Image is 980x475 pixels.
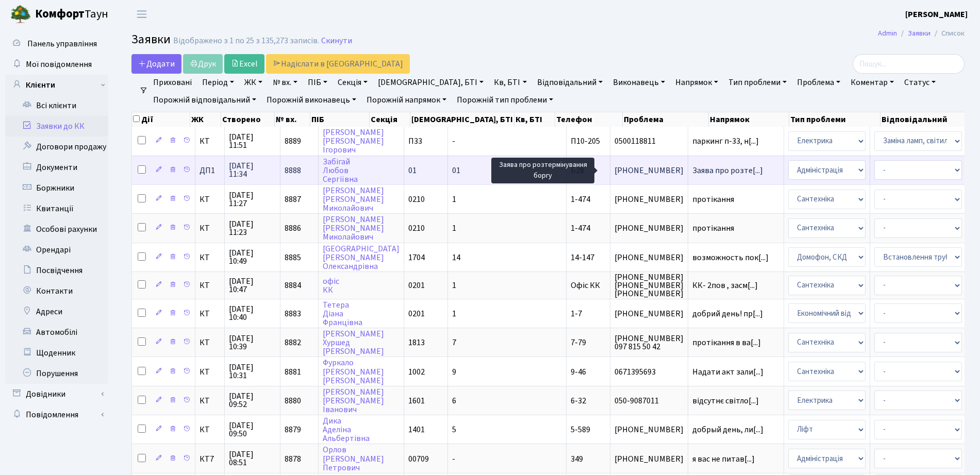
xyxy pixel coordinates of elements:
[931,28,965,39] li: Список
[452,337,456,348] span: 7
[285,194,301,205] span: 8887
[614,195,684,203] span: [PHONE_NUMBER]
[609,74,669,91] a: Виконавець
[408,223,425,234] span: 0210
[129,6,155,23] button: Переключити навігацію
[200,368,220,376] span: КТ
[571,366,586,378] span: 9-46
[614,137,684,145] span: 0500118811
[614,426,684,434] span: [PHONE_NUMBER]
[285,395,301,406] span: 8880
[408,453,429,465] span: 00709
[5,198,108,219] a: Квитанції
[5,95,108,116] a: Всі клієнти
[149,74,196,91] a: Приховані
[370,112,410,127] th: Секція
[5,343,108,363] a: Щоденник
[408,308,425,319] span: 0201
[692,453,755,465] span: я вас не питав[...]
[671,74,722,91] a: Напрямок
[878,28,897,39] a: Admin
[614,397,684,405] span: 050-9087011
[571,223,590,234] span: 1-474
[5,54,108,75] a: Мої повідомлення
[846,74,898,91] a: Коментар
[200,338,220,347] span: КТ
[408,337,425,348] span: 1813
[240,74,267,91] a: ЖК
[571,135,600,147] span: П10-205
[5,219,108,240] a: Особові рахунки
[229,421,276,438] span: [DATE] 09:50
[5,75,108,95] a: Клієнти
[692,252,769,263] span: возможность пок[...]
[10,4,31,25] img: logo.png
[905,9,968,20] b: [PERSON_NAME]
[452,453,455,465] span: -
[408,280,425,291] span: 0201
[229,334,276,351] span: [DATE] 10:39
[453,91,557,109] a: Порожній тип проблеми
[452,395,456,406] span: 6
[5,33,108,54] a: Панель управління
[692,135,759,147] span: паркинг п-33, н[...]
[452,308,456,319] span: 1
[229,305,276,321] span: [DATE] 10:40
[200,397,220,405] span: КТ
[285,223,301,234] span: 8886
[692,395,759,406] span: відсутнє світло[...]
[514,112,555,127] th: Кв, БТІ
[304,74,331,91] a: ПІБ
[408,395,425,406] span: 1601
[571,424,590,435] span: 5-589
[173,36,319,46] div: Відображено з 1 по 25 з 135,273 записів.
[323,214,384,243] a: [PERSON_NAME][PERSON_NAME]Миколайович
[310,112,370,127] th: ПІБ
[321,36,352,46] a: Скинути
[374,74,488,91] a: [DEMOGRAPHIC_DATA], БТІ
[285,424,301,435] span: 8879
[408,424,425,435] span: 1401
[323,185,384,214] a: [PERSON_NAME][PERSON_NAME]Миколайович
[862,23,980,44] nav: breadcrumb
[323,243,400,272] a: [GEOGRAPHIC_DATA][PERSON_NAME]Олександрівна
[410,112,514,127] th: [DEMOGRAPHIC_DATA], БТІ
[571,280,600,291] span: Офіс КК
[285,337,301,348] span: 8882
[452,366,456,378] span: 9
[229,133,276,149] span: [DATE] 11:51
[138,58,175,70] span: Додати
[224,54,264,74] a: Excel
[5,301,108,322] a: Адреси
[452,280,456,291] span: 1
[452,194,456,205] span: 1
[5,178,108,198] a: Боржники
[692,366,763,378] span: Надати акт зали[...]
[408,366,425,378] span: 1002
[614,368,684,376] span: 0671395693
[533,74,607,91] a: Відповідальний
[5,260,108,281] a: Посвідчення
[200,224,220,232] span: КТ
[614,334,684,351] span: [PHONE_NUMBER] 097 815 50 42
[623,112,709,127] th: Проблема
[334,74,372,91] a: Секція
[571,337,586,348] span: 7-79
[27,38,97,49] span: Панель управління
[131,30,171,48] span: Заявки
[5,137,108,157] a: Договори продажу
[614,253,684,262] span: [PHONE_NUMBER]
[408,135,422,147] span: П33
[571,194,590,205] span: 1-474
[709,112,789,127] th: Напрямок
[229,450,276,467] span: [DATE] 08:51
[323,328,384,357] a: [PERSON_NAME]Хуршед[PERSON_NAME]
[229,249,276,265] span: [DATE] 10:49
[724,74,791,91] a: Тип проблеми
[323,299,362,328] a: ТетераДіанаФранцівна
[408,252,425,263] span: 1704
[571,395,586,406] span: 6-32
[5,240,108,260] a: Орендарі
[200,166,220,175] span: ДП1
[149,91,260,109] a: Порожній відповідальний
